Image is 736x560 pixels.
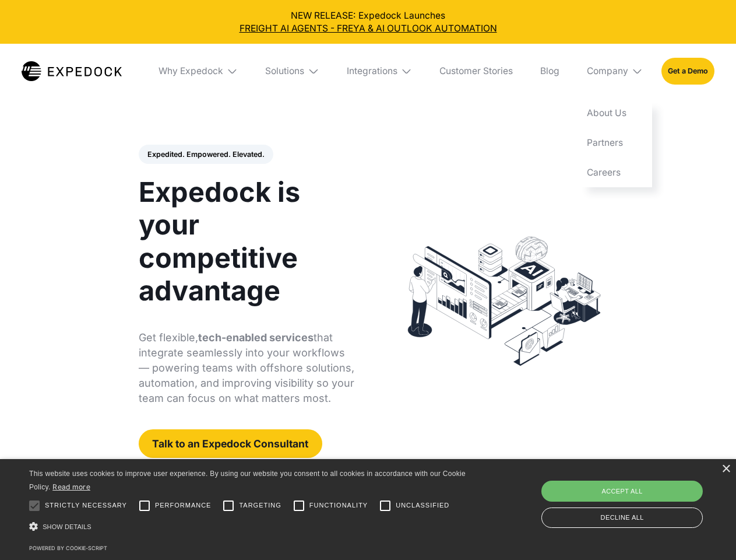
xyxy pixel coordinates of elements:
div: Company [587,65,628,77]
div: Why Expedock [159,65,223,77]
span: Targeting [239,501,281,510]
span: Unclassified [396,501,449,510]
div: Company [577,44,652,99]
a: Read more [52,482,90,491]
a: Partners [577,128,652,158]
div: Integrations [337,44,421,99]
a: Customer Stories [430,44,522,99]
div: NEW RELEASE: Expedock Launches [9,9,727,35]
a: Powered by cookie-script [29,545,107,551]
a: Get a Demo [661,58,714,84]
a: Blog [531,44,568,99]
h1: Expedock is your competitive advantage [139,176,355,307]
a: Careers [577,157,652,187]
a: About Us [577,99,652,128]
strong: tech-enabled services [198,331,314,344]
a: FREIGHT AI AGENTS - FREYA & AI OUTLOOK AUTOMATION [9,22,727,35]
iframe: Chat Widget [542,434,736,560]
div: Why Expedock [149,44,247,99]
div: Show details [29,519,470,535]
span: Performance [155,501,212,510]
nav: Company [577,99,652,187]
p: Get flexible, that integrate seamlessly into your workflows — powering teams with offshore soluti... [139,330,355,406]
div: Solutions [256,44,329,99]
span: Functionality [309,501,368,510]
span: Show details [43,523,91,530]
div: Integrations [347,65,397,77]
div: Solutions [265,65,304,77]
span: Strictly necessary [45,501,127,510]
a: Talk to an Expedock Consultant [139,429,322,458]
span: This website uses cookies to improve user experience. By using our website you consent to all coo... [29,470,466,491]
